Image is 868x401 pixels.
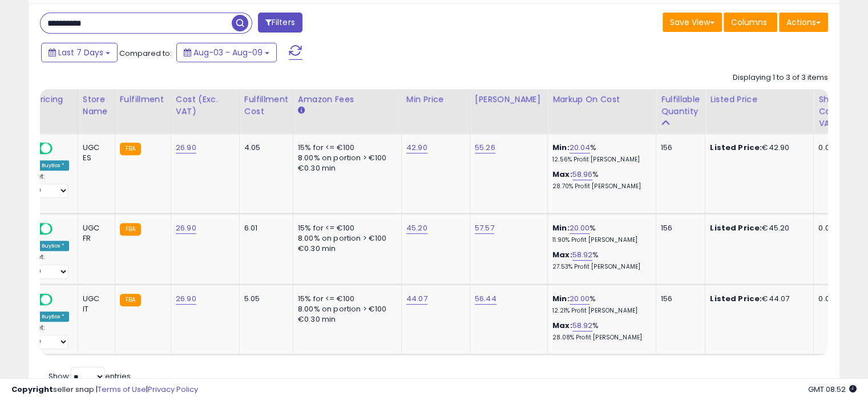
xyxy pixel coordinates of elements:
[25,94,73,106] div: Repricing
[572,169,593,180] a: 58.96
[406,142,427,153] a: 42.90
[552,143,647,164] div: %
[570,142,591,153] a: 20.04
[552,183,647,191] p: 28.70% Profit [PERSON_NAME]
[11,384,53,395] strong: Copyright
[552,142,570,153] b: Min:
[298,223,393,233] div: 15% for <= €100
[298,106,305,116] small: Amazon Fees.
[475,94,543,106] div: [PERSON_NAME]
[475,142,495,153] a: 55.26
[552,169,647,191] div: %
[83,94,110,118] div: Store Name
[661,223,696,233] div: 156
[298,244,393,254] div: €0.30 min
[244,223,284,233] div: 6.01
[406,94,465,106] div: Min Price
[148,384,198,395] a: Privacy Policy
[661,294,696,304] div: 156
[83,294,106,314] div: UGC IT
[552,169,572,180] b: Max:
[475,222,494,234] a: 57.57
[25,173,69,199] div: Preset:
[120,94,166,106] div: Fulfillment
[731,17,767,28] span: Columns
[298,143,393,153] div: 15% for <= €100
[552,236,647,244] p: 11.90% Profit [PERSON_NAME]
[570,293,590,305] a: 20.00
[258,13,302,33] button: Filters
[298,314,393,325] div: €0.30 min
[548,89,656,134] th: The percentage added to the cost of goods (COGS) that forms the calculator for Min & Max prices.
[552,156,647,164] p: 12.56% Profit [PERSON_NAME]
[710,222,762,233] b: Listed Price:
[298,94,397,106] div: Amazon Fees
[552,249,572,260] b: Max:
[733,72,828,83] div: Displaying 1 to 3 of 3 items
[244,294,284,304] div: 5.05
[298,153,393,163] div: 8.00% on portion > €100
[710,293,762,304] b: Listed Price:
[176,43,277,62] button: Aug-03 - Aug-09
[406,293,427,305] a: 44.07
[570,222,590,234] a: 20.00
[552,321,647,342] div: %
[11,384,198,395] div: seller snap | |
[710,142,762,153] b: Listed Price:
[25,253,69,279] div: Preset:
[552,222,570,233] b: Min:
[51,294,69,304] span: OFF
[661,94,700,118] div: Fulfillable Quantity
[120,294,141,306] small: FBA
[552,334,647,342] p: 28.08% Profit [PERSON_NAME]
[51,224,69,234] span: OFF
[176,293,196,305] a: 26.90
[298,304,393,314] div: 8.00% on portion > €100
[49,371,131,382] span: Show: entries
[779,13,828,32] button: Actions
[51,143,69,153] span: OFF
[25,324,69,350] div: Preset:
[83,143,106,163] div: UGC ES
[25,241,69,251] div: Win BuyBox *
[552,307,647,315] p: 12.21% Profit [PERSON_NAME]
[244,143,284,153] div: 4.05
[552,293,570,304] b: Min:
[710,223,805,233] div: €45.20
[98,384,146,395] a: Terms of Use
[25,311,69,322] div: Win BuyBox *
[119,48,172,59] span: Compared to:
[41,43,118,62] button: Last 7 Days
[710,294,805,304] div: €44.07
[176,222,196,234] a: 26.90
[552,94,651,106] div: Markup on Cost
[552,223,647,244] div: %
[176,94,235,118] div: Cost (Exc. VAT)
[298,233,393,244] div: 8.00% on portion > €100
[552,250,647,271] div: %
[552,320,572,331] b: Max:
[710,143,805,153] div: €42.90
[663,13,722,32] button: Save View
[298,163,393,173] div: €0.30 min
[724,13,777,32] button: Columns
[120,223,141,236] small: FBA
[298,294,393,304] div: 15% for <= €100
[176,142,196,153] a: 26.90
[552,294,647,315] div: %
[572,249,593,261] a: 58.92
[120,143,141,155] small: FBA
[661,143,696,153] div: 156
[710,94,809,106] div: Listed Price
[475,293,496,305] a: 56.44
[193,47,263,58] span: Aug-03 - Aug-09
[83,223,106,244] div: UGC FR
[58,47,103,58] span: Last 7 Days
[244,94,288,118] div: Fulfillment Cost
[25,160,69,171] div: Win BuyBox *
[572,320,593,331] a: 58.92
[406,222,427,234] a: 45.20
[808,384,857,395] span: 2025-08-17 08:52 GMT
[552,263,647,271] p: 27.53% Profit [PERSON_NAME]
